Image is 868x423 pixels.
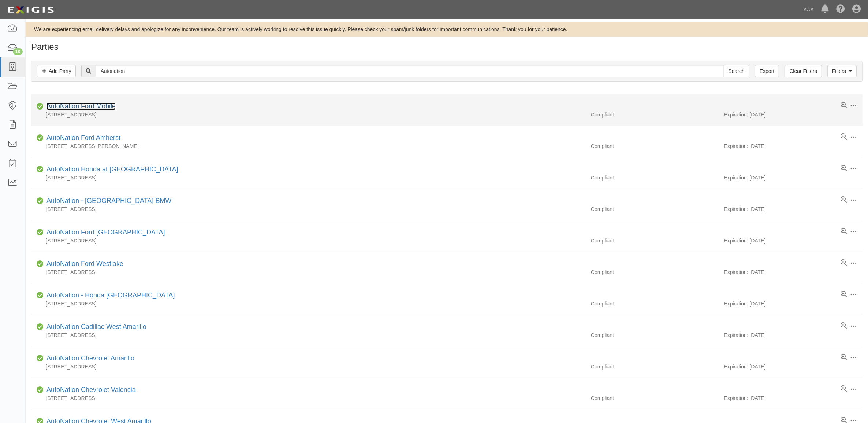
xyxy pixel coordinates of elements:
div: Compliant [585,300,724,307]
a: View results summary [841,385,847,393]
div: [STREET_ADDRESS] [31,237,585,244]
div: [STREET_ADDRESS][PERSON_NAME] [31,142,585,150]
i: Compliant [37,356,44,361]
div: Expiration: [DATE] [724,205,863,213]
a: AutoNation Honda at [GEOGRAPHIC_DATA] [46,166,178,173]
div: [STREET_ADDRESS] [31,111,585,118]
a: AutoNation Ford Mobile [46,103,116,110]
i: Compliant [37,387,44,393]
i: Compliant [37,293,44,298]
div: [STREET_ADDRESS] [31,268,585,276]
div: Expiration: [DATE] [724,111,863,118]
i: Compliant [37,136,44,141]
a: View results summary [841,228,847,235]
a: View results summary [841,133,847,141]
div: Expiration: [DATE] [724,142,863,150]
div: AutoNation Ford Westlake [44,259,123,269]
a: AutoNation Ford [GEOGRAPHIC_DATA] [46,229,165,236]
a: View results summary [841,165,847,172]
div: Expiration: [DATE] [724,300,863,307]
input: Search [724,65,749,77]
a: AutoNation - Honda [GEOGRAPHIC_DATA] [46,292,175,299]
i: Help Center - Complianz [836,5,845,14]
input: Search [96,65,724,77]
div: Expiration: [DATE] [724,268,863,276]
i: Compliant [37,324,44,330]
div: Expiration: [DATE] [724,237,863,244]
i: Compliant [37,261,44,267]
div: Compliant [585,111,724,118]
div: AutoNation Ford Mobile [44,102,116,111]
a: View results summary [841,291,847,298]
i: Compliant [37,167,44,172]
a: AutoNation Ford Westlake [46,260,123,267]
a: View results summary [841,259,847,267]
div: AutoNation Chevrolet Valencia [44,385,136,395]
div: AutoNation Chevrolet Amarillo [44,354,134,363]
div: Expiration: [DATE] [724,331,863,339]
a: AutoNation Cadillac West Amarillo [46,323,146,330]
img: logo-5460c22ac91f19d4615b14bd174203de0afe785f0fc80cf4dbbc73dc1793850b.png [5,3,56,16]
h1: Parties [31,42,863,52]
div: AutoNation Cadillac West Amarillo [44,322,146,332]
div: Compliant [585,268,724,276]
div: Expiration: [DATE] [724,363,863,370]
div: AutoNation - Valencia BMW [44,196,171,206]
div: AutoNation - Honda Valencia [44,291,175,300]
a: AAA [800,2,817,17]
div: Compliant [585,394,724,402]
div: [STREET_ADDRESS] [31,300,585,307]
a: Filters [827,65,857,77]
div: AutoNation Honda at Bel Air Mall [44,165,178,174]
a: Export [755,65,779,77]
div: Expiration: [DATE] [724,394,863,402]
div: Compliant [585,331,724,339]
a: Add Party [37,65,76,77]
div: Compliant [585,205,724,213]
div: Compliant [585,174,724,181]
i: Compliant [37,198,44,204]
div: 18 [13,48,23,55]
div: Expiration: [DATE] [724,174,863,181]
div: Compliant [585,142,724,150]
a: View results summary [841,322,847,330]
div: [STREET_ADDRESS] [31,331,585,339]
a: View results summary [841,196,847,204]
div: AutoNation Ford Valencia [44,228,165,237]
a: View results summary [841,354,847,361]
div: Compliant [585,237,724,244]
a: AutoNation Ford Amherst [46,134,120,141]
a: AutoNation - [GEOGRAPHIC_DATA] BMW [46,197,171,204]
a: AutoNation Chevrolet Amarillo [46,355,134,362]
div: Compliant [585,363,724,370]
i: Compliant [37,104,44,109]
div: [STREET_ADDRESS] [31,394,585,402]
div: [STREET_ADDRESS] [31,363,585,370]
a: AutoNation Chevrolet Valencia [46,386,136,393]
div: We are experiencing email delivery delays and apologize for any inconvenience. Our team is active... [26,26,868,33]
i: Compliant [37,230,44,235]
div: AutoNation Ford Amherst [44,133,120,143]
a: View results summary [841,102,847,109]
div: [STREET_ADDRESS] [31,205,585,213]
a: Clear Filters [785,65,822,77]
div: [STREET_ADDRESS] [31,174,585,181]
